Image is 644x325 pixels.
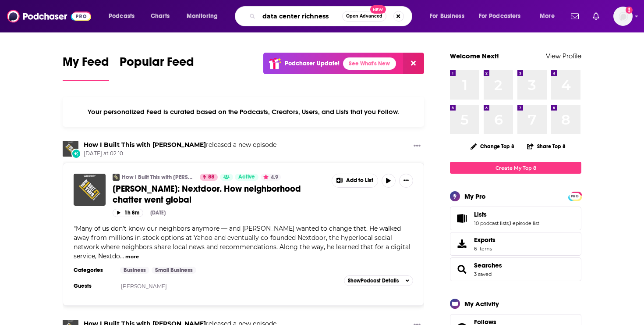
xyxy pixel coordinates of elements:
h3: released a new episode [84,141,276,149]
a: 88 [200,174,218,181]
button: ShowPodcast Details [344,275,413,286]
a: Popular Feed [120,54,194,81]
button: Show More Button [332,174,378,187]
span: Lists [450,207,581,230]
span: Add to List [346,177,373,184]
span: [DATE] at 02:10 [84,150,276,157]
span: Exports [453,238,471,250]
a: 1 episode list [510,220,539,226]
a: [PERSON_NAME]: Nextdoor. How neighborhood chatter went global [113,183,326,205]
div: Your personalized Feed is curated based on the Podcasts, Creators, Users, and Lists that you Follow. [63,97,424,127]
span: Show Podcast Details [348,278,399,284]
a: How I Built This with Guy Raz [84,141,206,149]
a: Charts [145,9,175,23]
a: My Feed [63,54,109,81]
a: Searches [474,261,502,269]
a: Create My Top 8 [450,162,581,174]
span: Podcasts [109,10,134,22]
a: Show notifications dropdown [567,9,582,24]
span: , [509,220,510,226]
img: Nirav Tolia: Nextdoor. How neighborhood chatter went global [74,174,106,206]
span: 88 [208,173,214,182]
a: Business [120,267,149,274]
span: Exports [474,236,495,244]
button: Show More Button [399,174,413,188]
a: PRO [570,193,580,199]
h3: Guests [74,282,113,289]
button: open menu [473,9,534,23]
button: more [125,253,139,261]
div: New Episode [71,149,81,158]
a: Show notifications dropdown [589,9,603,24]
a: Small Business [152,267,196,274]
span: PRO [570,193,580,200]
img: How I Built This with Guy Raz [113,174,120,181]
span: Active [238,173,255,182]
span: My Feed [63,54,109,75]
span: Logged in as systemsteam [613,7,633,26]
span: For Podcasters [479,10,521,22]
a: See What's New [343,57,396,70]
span: Searches [450,257,581,281]
a: Active [235,174,258,181]
span: Open Advanced [346,14,382,18]
button: Share Top 8 [527,138,566,155]
button: open menu [534,9,566,23]
div: My Pro [464,192,486,200]
span: Monitoring [187,10,218,22]
span: More [540,10,555,22]
button: 1h 8m [113,209,143,217]
button: open menu [180,9,229,23]
button: Open AdvancedNew [342,11,386,21]
a: Lists [453,212,471,225]
span: For Business [430,10,464,22]
span: Charts [151,10,170,22]
img: Podchaser - Follow, Share and Rate Podcasts [7,8,91,25]
span: 6 items [474,246,495,252]
a: 3 saved [474,271,492,277]
button: open menu [424,9,475,23]
span: Many of us don’t know our neighbors anymore — and [PERSON_NAME] wanted to change that. He walked ... [74,225,410,260]
input: Search podcasts, credits, & more... [259,9,342,23]
span: Popular Feed [120,54,194,75]
a: View Profile [546,52,581,60]
h3: Categories [74,267,113,274]
a: Searches [453,263,471,275]
a: Exports [450,232,581,256]
span: Lists [474,211,487,218]
p: Podchaser Update! [285,60,340,67]
div: Search podcasts, credits, & more... [243,6,421,26]
a: Welcome Next! [450,52,499,60]
a: Lists [474,211,539,218]
button: Show profile menu [613,7,633,26]
a: How I Built This with [PERSON_NAME] [122,174,194,181]
a: [PERSON_NAME] [121,283,167,289]
span: New [370,5,386,14]
span: " [74,225,410,260]
div: My Activity [464,300,499,308]
a: 10 podcast lists [474,220,509,226]
span: [PERSON_NAME]: Nextdoor. How neighborhood chatter went global [113,183,301,205]
span: ... [120,252,124,260]
div: [DATE] [150,210,166,216]
button: 4.9 [261,174,281,181]
img: How I Built This with Guy Raz [63,141,78,157]
button: Show More Button [410,141,424,152]
button: Change Top 8 [465,141,520,152]
button: open menu [103,9,146,23]
svg: Add a profile image [626,7,633,14]
img: User Profile [613,7,633,26]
